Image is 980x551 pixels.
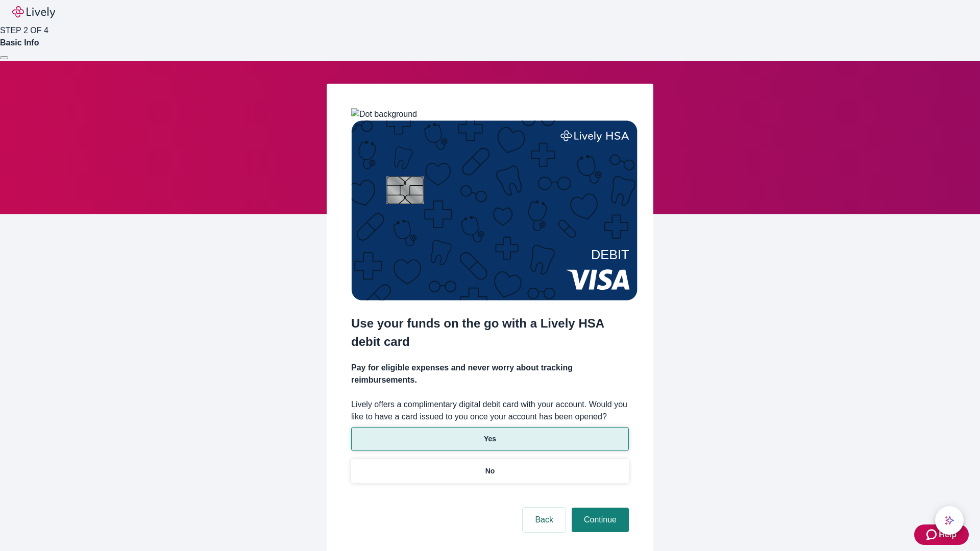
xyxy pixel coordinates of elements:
[914,524,969,545] button: Zendesk support iconHelp
[485,466,495,477] p: No
[351,314,629,351] h2: Use your funds on the go with a Lively HSA debit card
[351,120,638,300] img: Debit card
[484,434,496,444] p: Yes
[351,108,417,120] img: Dot background
[935,506,964,535] button: chat
[351,459,629,483] button: No
[12,6,55,18] img: Lively
[944,515,954,525] svg: Lively AI Assistant
[939,529,957,541] span: Help
[351,398,629,423] label: Lively offers a complimentary digital debit card with your account. Would you like to have a card...
[572,508,629,532] button: Continue
[523,508,566,532] button: Back
[351,427,629,451] button: Yes
[926,529,939,541] svg: Zendesk support icon
[351,362,629,386] h4: Pay for eligible expenses and never worry about tracking reimbursements.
